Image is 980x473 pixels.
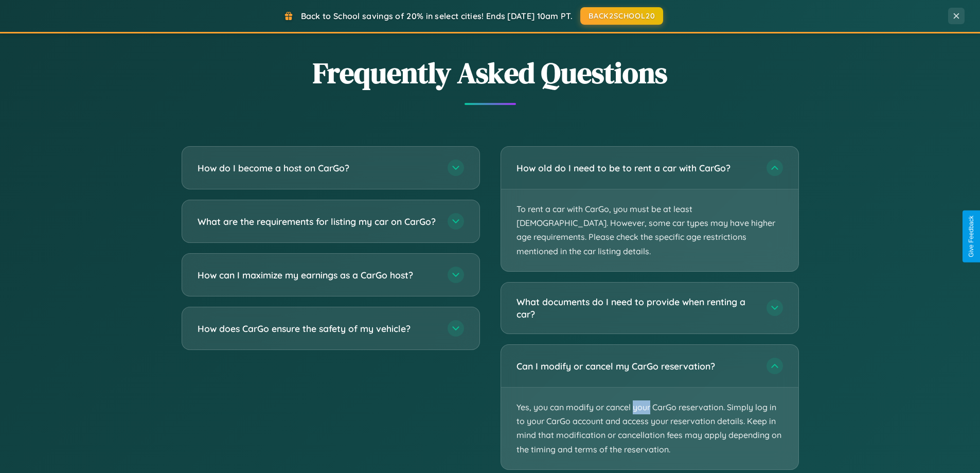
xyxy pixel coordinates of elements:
[198,162,437,174] h3: How do I become a host on CarGo?
[516,162,756,174] h3: How old do I need to be to rent a car with CarGo?
[968,216,975,257] div: Give Feedback
[198,215,437,228] h3: What are the requirements for listing my car on CarGo?
[516,295,756,321] h3: What documents do I need to provide when renting a car?
[516,360,756,373] h3: Can I modify or cancel my CarGo reservation?
[198,322,437,335] h3: How does CarGo ensure the safety of my vehicle?
[301,11,573,21] span: Back to School savings of 20% in select cities! Ends [DATE] 10am PT.
[198,269,437,282] h3: How can I maximize my earnings as a CarGo host?
[501,388,798,469] p: Yes, you can modify or cancel your CarGo reservation. Simply log in to your CarGo account and acc...
[182,53,799,93] h2: Frequently Asked Questions
[501,189,798,271] p: To rent a car with CarGo, you must be at least [DEMOGRAPHIC_DATA]. However, some car types may ha...
[580,7,663,25] button: BACK2SCHOOL20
